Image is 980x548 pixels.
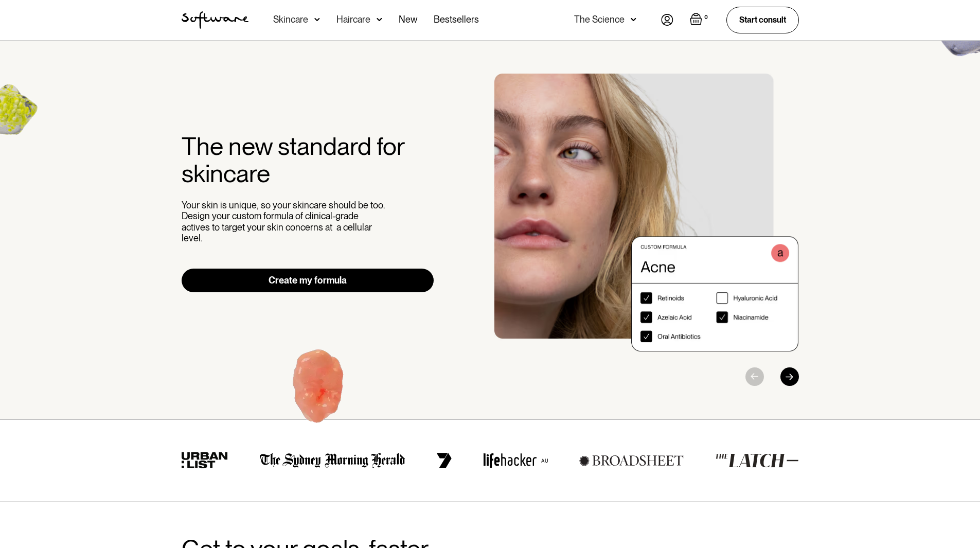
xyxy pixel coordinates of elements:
img: arrow down [631,14,636,25]
h2: The new standard for skincare [182,133,434,187]
div: 0 [702,13,710,22]
a: Open empty cart [690,13,710,27]
img: the Sydney morning herald logo [260,453,405,468]
img: Software Logo [182,11,248,29]
div: 1 / 3 [494,74,799,351]
img: arrow down [314,14,320,25]
div: Skincare [273,14,308,25]
img: lifehacker logo [483,453,548,468]
a: Create my formula [182,269,434,292]
img: arrow down [377,14,382,25]
a: home [182,11,248,29]
img: Hydroquinone (skin lightening agent) [255,327,383,453]
div: Haircare [336,14,370,25]
img: broadsheet logo [579,455,684,466]
img: urban list logo [182,452,228,469]
div: The Science [574,14,625,25]
a: Start consult [726,7,799,33]
p: Your skin is unique, so your skincare should be too. Design your custom formula of clinical-grade... [182,200,387,244]
div: Next slide [780,367,799,386]
img: the latch logo [715,453,798,468]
